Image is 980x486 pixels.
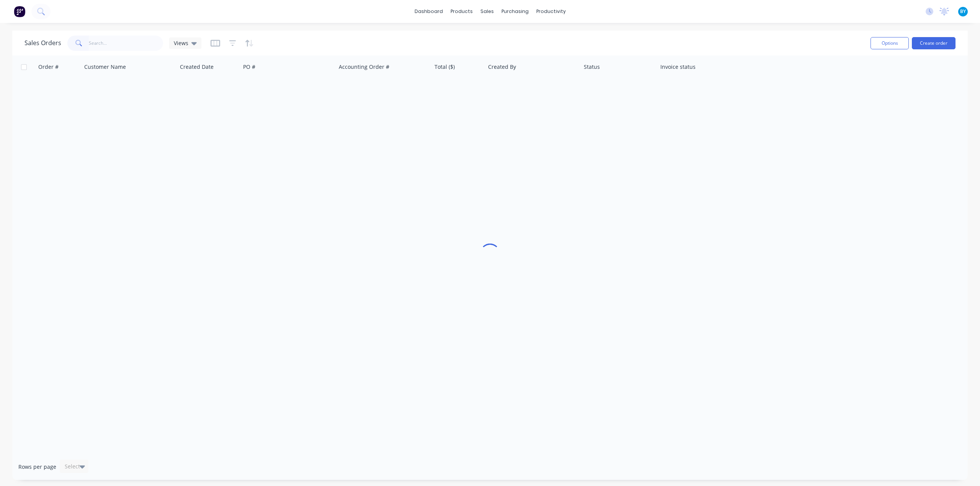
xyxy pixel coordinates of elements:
[38,63,59,71] div: Order #
[339,63,389,71] div: Accounting Order #
[14,6,25,17] img: Factory
[477,6,498,17] div: sales
[18,463,56,471] span: Rows per page
[447,6,477,17] div: products
[89,36,163,51] input: Search...
[180,63,214,71] div: Created Date
[532,6,570,17] div: productivity
[65,463,85,470] div: Select...
[660,63,696,71] div: Invoice status
[871,37,909,49] button: Options
[84,63,126,71] div: Customer Name
[498,6,532,17] div: purchasing
[584,63,600,71] div: Status
[174,39,188,47] span: Views
[411,6,447,17] a: dashboard
[243,63,255,71] div: PO #
[24,39,61,47] h1: Sales Orders
[960,8,966,15] span: BY
[434,63,455,71] div: Total ($)
[912,37,955,49] button: Create order
[488,63,516,71] div: Created By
